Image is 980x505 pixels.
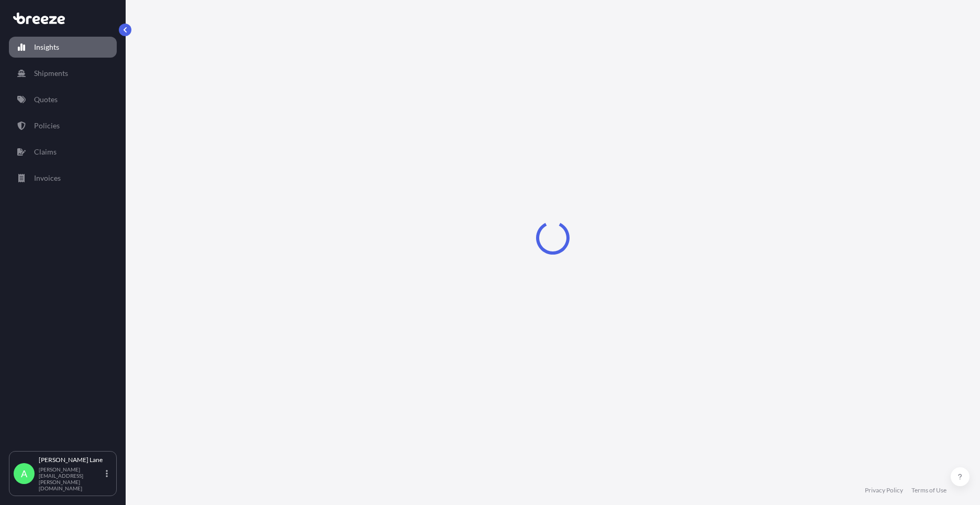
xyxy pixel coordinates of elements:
[34,42,59,52] p: Insights
[9,89,117,110] a: Quotes
[34,147,57,157] p: Claims
[34,94,58,105] p: Quotes
[34,173,61,183] p: Invoices
[39,456,104,464] p: [PERSON_NAME] Lane
[9,141,117,162] a: Claims
[9,63,117,84] a: Shipments
[21,468,27,479] span: A
[911,486,946,495] a: Terms of Use
[9,37,117,58] a: Insights
[9,115,117,136] a: Policies
[34,120,60,131] p: Policies
[34,68,68,79] p: Shipments
[865,486,903,495] a: Privacy Policy
[9,168,117,189] a: Invoices
[39,466,104,491] p: [PERSON_NAME][EMAIL_ADDRESS][PERSON_NAME][DOMAIN_NAME]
